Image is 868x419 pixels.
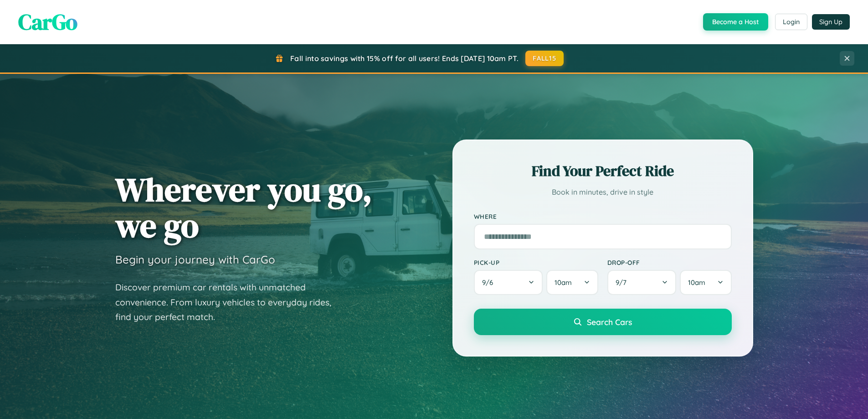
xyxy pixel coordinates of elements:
[290,54,519,63] span: Fall into savings with 15% off for all users! Ends [DATE] 10am PT.
[680,270,731,295] button: 10am
[703,13,768,31] button: Become a Host
[474,309,732,335] button: Search Cars
[115,280,343,325] p: Discover premium car rentals with unmatched convenience. From luxury vehicles to everyday rides, ...
[607,270,677,295] button: 9/7
[812,14,850,30] button: Sign Up
[474,212,732,220] label: Where
[474,161,732,181] h2: Find Your Perfect Ride
[474,186,732,199] p: Book in minutes, drive in style
[555,278,572,287] span: 10am
[525,51,564,66] button: FALL15
[688,278,705,287] span: 10am
[18,7,77,37] span: CarGo
[482,278,498,287] span: 9 / 6
[607,259,732,266] label: Drop-off
[775,14,807,30] button: Login
[587,317,632,327] span: Search Cars
[546,270,598,295] button: 10am
[115,253,275,266] h3: Begin your journey with CarGo
[616,278,631,287] span: 9 / 7
[474,270,543,295] button: 9/6
[474,259,598,266] label: Pick-up
[115,171,372,243] h1: Wherever you go, we go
